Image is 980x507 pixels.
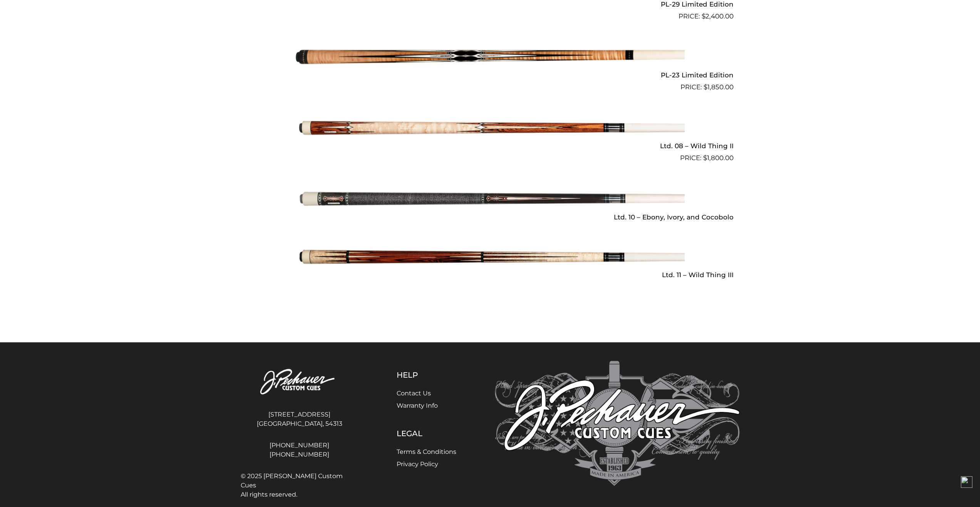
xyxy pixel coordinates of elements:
a: PL-23 Limited Edition $1,850.00 [247,25,734,92]
bdi: 1,800.00 [703,154,734,162]
img: Ltd. 10 - Ebony, Ivory, and Cocobolo [296,166,685,231]
span: $ [702,12,705,20]
a: Privacy Policy [397,460,438,467]
h5: Help [397,370,456,379]
a: Contact Us [397,389,431,397]
h2: Ltd. 10 – Ebony, Ivory, and Cocobolo [247,210,734,224]
span: © 2025 [PERSON_NAME] Custom Cues All rights reserved. [241,471,358,499]
a: Ltd. 11 – Wild Thing III [247,224,734,282]
h2: Ltd. 08 – Wild Thing II [247,139,734,153]
a: [PHONE_NUMBER] [241,450,358,459]
a: Ltd. 08 – Wild Thing II $1,800.00 [247,95,734,163]
address: [STREET_ADDRESS] [GEOGRAPHIC_DATA], 54313 [241,407,358,431]
span: $ [703,154,707,162]
span: $ [704,83,707,91]
h2: Ltd. 11 – Wild Thing III [247,268,734,282]
img: Ltd. 11 - Wild Thing III [296,224,685,289]
img: PL-23 Limited Edition [296,25,685,89]
a: [PHONE_NUMBER] [241,440,358,450]
img: Ltd. 08 - Wild Thing II [296,95,685,160]
h5: Legal [397,428,456,438]
bdi: 1,850.00 [704,83,734,91]
img: Pechauer Custom Cues [495,361,740,486]
a: Warranty Info [397,402,438,409]
a: Terms & Conditions [397,448,456,455]
h2: PL-23 Limited Edition [247,68,734,82]
img: Pechauer Custom Cues [241,361,358,403]
a: Ltd. 10 – Ebony, Ivory, and Cocobolo [247,166,734,224]
bdi: 2,400.00 [702,12,734,20]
